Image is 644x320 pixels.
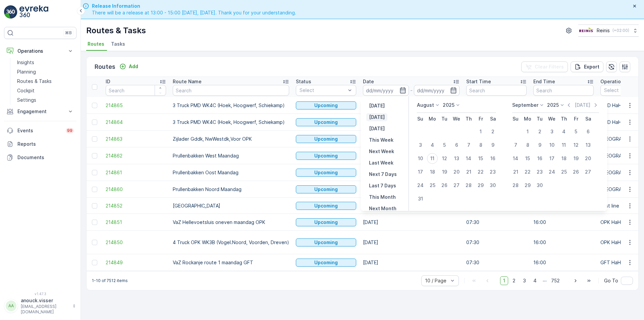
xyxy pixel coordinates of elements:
[466,78,491,85] p: Start Time
[463,180,474,191] div: 28
[17,78,52,85] p: Routes & Tasks
[314,102,338,109] p: Upcoming
[604,277,618,284] span: Go To
[546,126,557,137] div: 3
[169,231,292,254] td: 4 Truck OPK WK3B (Vogel.Noord, Voorden, Dreven)
[106,239,166,246] a: 214850
[92,278,128,283] p: 1-10 of 7512 items
[314,186,338,193] p: Upcoming
[92,187,97,192] div: Toggle Row Selected
[314,219,338,226] p: Upcoming
[169,97,292,114] td: 3 Truck PMD WK4C (Hoek, Hoogwerf, Schiekamp)
[366,125,387,133] button: Tomorrow
[534,180,545,191] div: 30
[88,41,104,47] span: Routes
[487,140,498,150] div: 9
[4,124,76,137] a: Events99
[67,128,72,133] p: 99
[534,140,545,150] div: 9
[410,86,413,94] p: -
[169,181,292,198] td: Prullenbakken Noord Maandag
[17,127,62,134] p: Events
[363,85,409,96] input: dd/mm/yyyy
[169,147,292,164] td: Prullenbakken West Maandag
[314,239,338,246] p: Upcoming
[14,86,76,95] a: Cockpit
[296,218,356,226] button: Upcoming
[487,126,498,137] div: 2
[92,9,296,16] span: There will be a release at 13:00 - 15:00 [DATE], [DATE]. Thank you for your understanding.
[369,205,396,212] p: Next Month
[450,113,463,125] th: Wednesday
[522,113,534,125] th: Monday
[360,164,463,181] td: [DATE]
[169,198,292,214] td: [GEOGRAPHIC_DATA]
[583,126,593,137] div: 6
[106,219,166,226] span: 214851
[369,182,396,189] p: Last 7 Days
[612,28,629,33] p: ( +02:00 )
[106,186,166,193] span: 214860
[522,153,533,164] div: 15
[21,297,69,304] p: anouck.visser
[106,85,166,96] input: Search
[534,167,545,177] div: 23
[578,25,639,37] button: Reinis(+02:00)
[533,78,555,85] p: End Time
[487,167,498,177] div: 23
[314,259,338,266] p: Upcoming
[296,135,356,143] button: Upcoming
[414,113,426,125] th: Sunday
[571,126,581,137] div: 5
[92,153,97,158] div: Toggle Row Selected
[415,140,426,150] div: 3
[314,136,338,142] p: Upcoming
[575,102,590,108] p: [DATE]
[360,147,463,164] td: [DATE]
[510,153,521,164] div: 14
[106,136,166,142] a: 214863
[530,231,597,254] td: 16:00
[443,102,454,108] p: 2025
[571,61,603,72] button: Export
[463,214,530,231] td: 07:30
[510,167,521,177] div: 21
[571,153,581,164] div: 19
[417,102,434,108] p: August
[296,259,356,267] button: Upcoming
[509,113,522,125] th: Sunday
[92,120,97,125] div: Toggle Row Selected
[17,59,34,66] p: Insights
[4,292,76,296] span: v 1.47.3
[86,25,146,36] p: Routes & Tasks
[558,153,569,164] div: 18
[17,154,74,161] p: Documents
[534,113,546,125] th: Tuesday
[475,140,486,150] div: 8
[106,152,166,159] a: 214862
[475,153,486,164] div: 15
[14,67,76,77] a: Planning
[600,78,624,85] p: Operation
[17,141,74,147] p: Reports
[463,153,474,164] div: 14
[92,136,97,142] div: Toggle Row Selected
[4,297,76,315] button: AAanouck.visser[EMAIL_ADDRESS][DOMAIN_NAME]
[4,5,17,19] img: logo
[369,137,393,143] p: This Week
[17,68,36,75] p: Planning
[583,153,593,164] div: 20
[534,153,545,164] div: 16
[466,85,527,96] input: Search
[510,180,521,191] div: 28
[475,167,486,177] div: 22
[360,97,463,114] td: [DATE]
[570,113,582,125] th: Friday
[451,167,462,177] div: 20
[522,180,533,191] div: 29
[546,140,557,150] div: 10
[92,220,97,225] div: Toggle Row Selected
[106,259,166,266] span: 214849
